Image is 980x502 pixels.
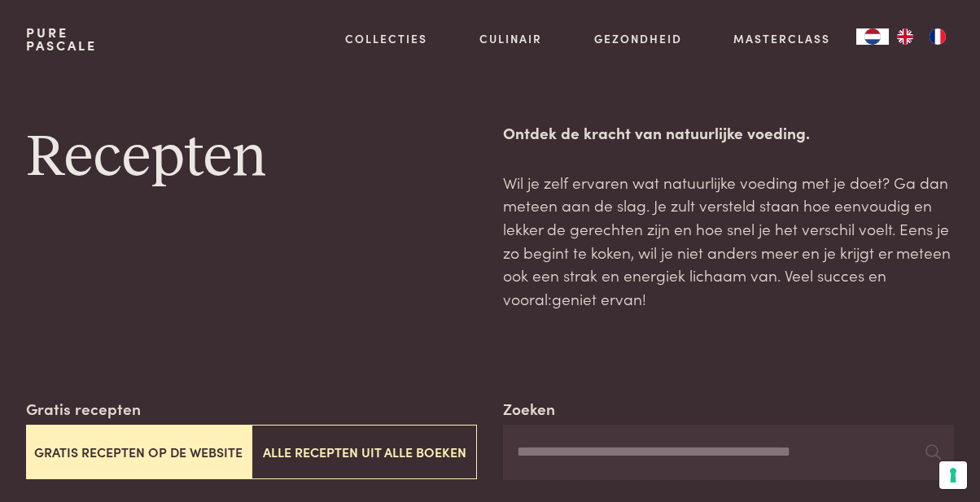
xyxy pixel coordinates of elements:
[921,28,954,45] a: FR
[345,30,427,47] a: Collecties
[252,425,477,479] button: Alle recepten uit alle boeken
[503,397,555,421] label: Zoeken
[503,121,810,143] strong: Ontdek de kracht van natuurlijke voeding.
[939,461,967,489] button: Uw voorkeuren voor toestemming voor trackingtechnologieën
[26,121,477,194] h1: Recepten
[503,171,954,311] p: Wil je zelf ervaren wat natuurlijke voeding met je doet? Ga dan meteen aan de slag. Je zult verst...
[889,28,954,45] ul: Language list
[856,28,889,45] a: NL
[856,28,954,45] aside: Language selected: Nederlands
[26,397,141,421] label: Gratis recepten
[479,30,542,47] a: Culinair
[856,28,889,45] div: Language
[889,28,921,45] a: EN
[26,425,252,479] button: Gratis recepten op de website
[733,30,830,47] a: Masterclass
[26,26,97,52] a: PurePascale
[594,30,682,47] a: Gezondheid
